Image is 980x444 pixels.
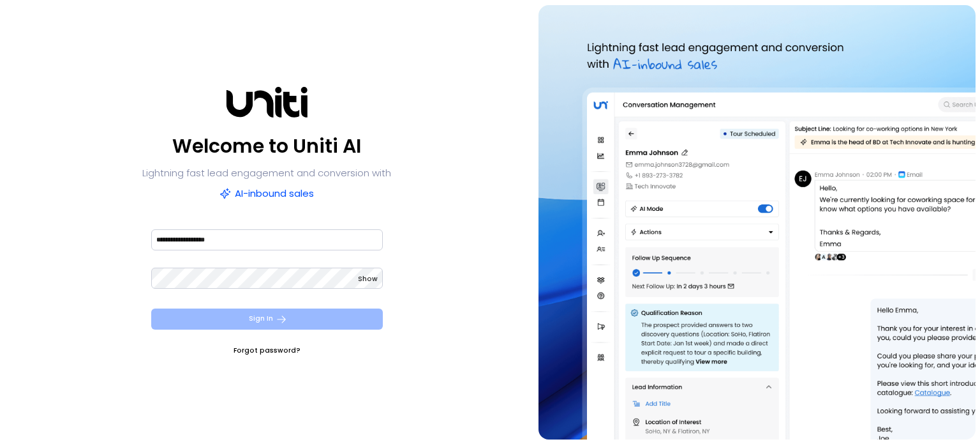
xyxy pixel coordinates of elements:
[358,274,378,284] span: Show
[234,344,301,357] a: Forgot password?
[151,309,383,330] button: Sign In
[172,131,361,162] p: Welcome to Uniti AI
[142,164,391,182] p: Lightning fast lead engagement and conversion with
[219,185,314,203] p: AI-inbound sales
[538,5,975,440] img: auth-hero.png
[358,273,378,286] button: Show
